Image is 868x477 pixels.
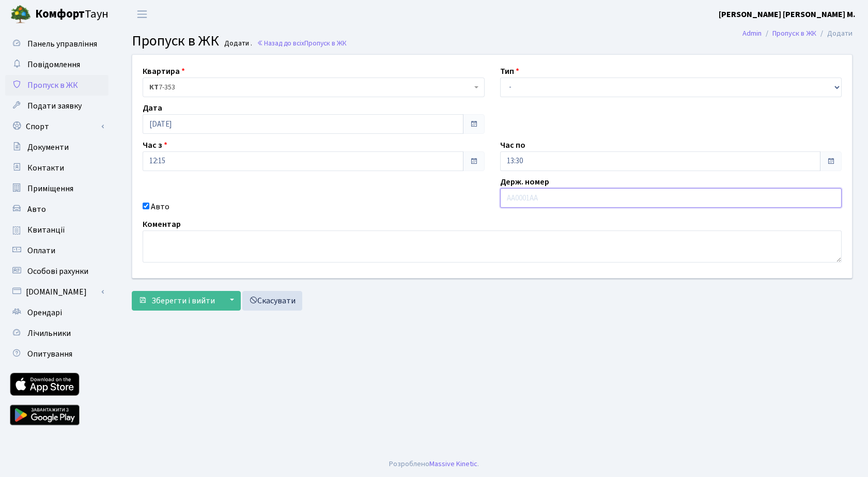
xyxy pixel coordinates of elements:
[500,188,842,208] input: AA0001AA
[719,9,856,20] b: [PERSON_NAME] [PERSON_NAME] М.
[257,38,347,48] a: Назад до всіхПропуск в ЖК
[27,204,46,215] span: Авто
[27,59,80,70] span: Повідомлення
[5,116,109,137] a: Спорт
[132,30,219,51] span: Пропуск в ЖК
[10,4,31,25] img: logo.png
[5,34,109,54] a: Панель управління
[5,261,109,282] a: Особові рахунки
[27,183,73,194] span: Приміщення
[500,65,519,78] label: Тип
[143,218,181,230] label: Коментар
[27,100,82,112] span: Подати заявку
[5,137,109,158] a: Документи
[27,142,69,153] span: Документи
[35,6,85,22] b: Комфорт
[222,39,252,48] small: Додати .
[242,291,302,311] a: Скасувати
[742,28,762,39] a: Admin
[143,65,185,78] label: Квартира
[27,328,71,339] span: Лічильники
[143,102,162,114] label: Дата
[389,458,479,470] div: Розроблено .
[5,240,109,261] a: Оплати
[5,178,109,199] a: Приміщення
[5,75,109,96] a: Пропуск в ЖК
[5,323,109,344] a: Лічильники
[727,23,868,44] nav: breadcrumb
[149,82,472,93] span: <b>КТ</b>&nbsp;&nbsp;&nbsp;&nbsp;7-353
[149,82,159,93] b: КТ
[27,224,65,236] span: Квитанції
[304,38,347,48] span: Пропуск в ЖК
[143,139,167,151] label: Час з
[27,348,72,360] span: Опитування
[27,38,97,50] span: Панель управління
[151,295,215,306] span: Зберегти і вийти
[500,139,525,151] label: Час по
[132,291,222,311] button: Зберегти і вийти
[772,28,816,39] a: Пропуск в ЖК
[5,344,109,364] a: Опитування
[500,176,549,188] label: Держ. номер
[5,158,109,178] a: Контакти
[129,6,155,23] button: Переключити навігацію
[35,6,109,23] span: Таун
[816,28,853,39] li: Додати
[5,54,109,75] a: Повідомлення
[27,307,62,318] span: Орендарі
[151,201,169,213] label: Авто
[5,220,109,240] a: Квитанції
[719,8,856,21] a: [PERSON_NAME] [PERSON_NAME] М.
[27,266,88,277] span: Особові рахунки
[429,458,477,469] a: Massive Kinetic
[27,162,64,174] span: Контакти
[143,78,485,97] span: <b>КТ</b>&nbsp;&nbsp;&nbsp;&nbsp;7-353
[27,80,78,91] span: Пропуск в ЖК
[5,199,109,220] a: Авто
[5,96,109,116] a: Подати заявку
[27,245,55,256] span: Оплати
[5,302,109,323] a: Орендарі
[5,282,109,302] a: [DOMAIN_NAME]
